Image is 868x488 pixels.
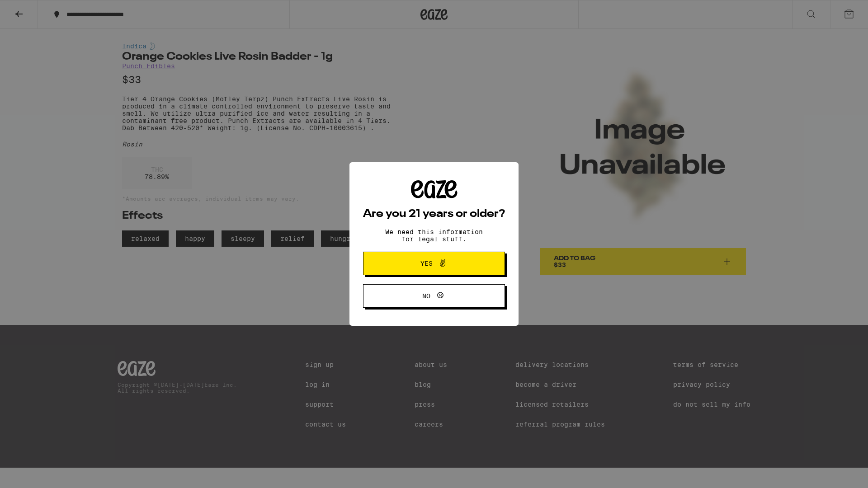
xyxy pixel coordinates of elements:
span: Yes [420,260,433,267]
h2: Are you 21 years or older? [363,209,505,220]
button: Yes [363,252,505,275]
button: No [363,284,505,308]
p: We need this information for legal stuff. [377,228,491,243]
span: No [422,293,430,299]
